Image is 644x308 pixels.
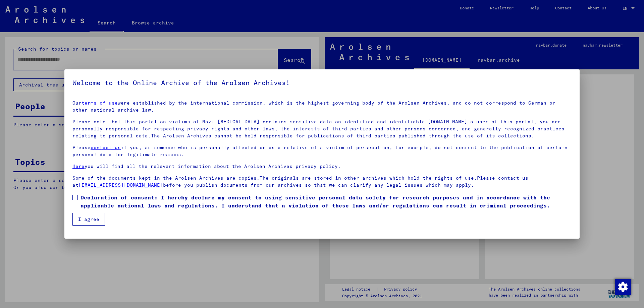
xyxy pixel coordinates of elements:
p: Our were established by the international commission, which is the highest governing body of the ... [72,100,572,114]
a: Here [72,163,85,169]
h5: Welcome to the Online Archive of the Arolsen Archives! [72,77,572,88]
img: Change consent [615,279,631,295]
p: Some of the documents kept in the Arolsen Archives are copies.The originals are stored in other a... [72,175,572,189]
p: Please note that this portal on victims of Nazi [MEDICAL_DATA] contains sensitive data on identif... [72,118,572,139]
button: I agree [72,213,105,226]
p: you will find all the relevant information about the Arolsen Archives privacy policy. [72,163,572,170]
p: Please if you, as someone who is personally affected or as a relative of a victim of persecution,... [72,144,572,158]
a: terms of use [82,100,118,106]
a: [EMAIL_ADDRESS][DOMAIN_NAME] [78,182,163,188]
span: Declaration of consent: I hereby declare my consent to using sensitive personal data solely for r... [80,193,572,209]
a: contact us [91,144,121,150]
